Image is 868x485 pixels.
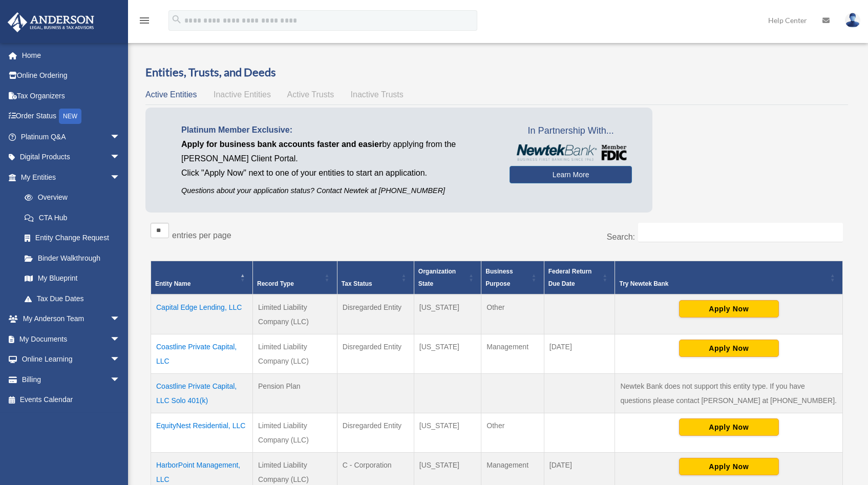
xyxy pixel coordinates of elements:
[510,166,632,183] a: Learn More
[145,65,848,80] h3: Entities, Trusts, and Deeds
[7,329,136,349] a: My Documentsarrow_drop_down
[7,390,136,410] a: Events Calendar
[138,14,151,27] i: menu
[414,334,481,373] td: [US_STATE]
[7,45,136,66] a: Home
[181,137,494,166] p: by applying from the [PERSON_NAME] Client Portal.
[253,413,337,452] td: Limited Liability Company (LLC)
[679,458,779,475] button: Apply Now
[253,294,337,334] td: Limited Liability Company (LLC)
[7,126,136,147] a: Platinum Q&Aarrow_drop_down
[414,413,481,452] td: [US_STATE]
[679,418,779,436] button: Apply Now
[607,233,635,241] label: Search:
[151,373,253,413] td: Coastline Private Capital, LLC Solo 401(k)
[110,126,131,147] span: arrow_drop_down
[14,228,131,248] a: Entity Change Request
[155,280,190,287] span: Entity Name
[481,413,544,452] td: Other
[181,123,494,137] p: Platinum Member Exclusive:
[110,329,131,350] span: arrow_drop_down
[253,261,337,294] th: Record Type: Activate to sort
[138,18,151,27] a: menu
[544,261,615,294] th: Federal Return Due Date: Activate to sort
[253,334,337,373] td: Limited Liability Company (LLC)
[7,106,136,127] a: Order StatusNEW
[351,90,404,99] span: Inactive Trusts
[14,268,131,289] a: My Blueprint
[337,334,414,373] td: Disregarded Entity
[151,294,253,334] td: Capital Edge Lending, LLC
[615,261,843,294] th: Try Newtek Bank : Activate to sort
[548,268,592,287] span: Federal Return Due Date
[337,413,414,452] td: Disregarded Entity
[59,109,81,124] div: NEW
[287,90,334,99] span: Active Trusts
[151,413,253,452] td: EquityNest Residential, LLC
[337,261,414,294] th: Tax Status: Activate to sort
[7,66,136,86] a: Online Ordering
[619,278,827,290] div: Try Newtek Bank
[418,268,456,287] span: Organization State
[14,187,125,208] a: Overview
[172,231,231,240] label: entries per page
[481,261,544,294] th: Business Purpose: Activate to sort
[171,14,182,25] i: search
[544,334,615,373] td: [DATE]
[510,123,632,139] span: In Partnership With...
[615,373,843,413] td: Newtek Bank does not support this entity type. If you have questions please contact [PERSON_NAME]...
[14,248,131,268] a: Binder Walkthrough
[414,294,481,334] td: [US_STATE]
[7,349,136,370] a: Online Learningarrow_drop_down
[481,334,544,373] td: Management
[481,294,544,334] td: Other
[14,288,131,309] a: Tax Due Dates
[485,268,513,287] span: Business Purpose
[110,369,131,390] span: arrow_drop_down
[7,167,131,187] a: My Entitiesarrow_drop_down
[414,261,481,294] th: Organization State: Activate to sort
[145,90,197,99] span: Active Entities
[214,90,271,99] span: Inactive Entities
[110,309,131,330] span: arrow_drop_down
[110,147,131,168] span: arrow_drop_down
[110,167,131,188] span: arrow_drop_down
[181,166,494,180] p: Click "Apply Now" next to one of your entities to start an application.
[181,184,494,197] p: Questions about your application status? Contact Newtek at [PHONE_NUMBER]
[679,340,779,357] button: Apply Now
[181,140,382,149] span: Apply for business bank accounts faster and easier
[342,280,372,287] span: Tax Status
[337,294,414,334] td: Disregarded Entity
[14,207,131,228] a: CTA Hub
[679,300,779,318] button: Apply Now
[110,349,131,370] span: arrow_drop_down
[5,12,97,32] img: Anderson Advisors Platinum Portal
[257,280,294,287] span: Record Type
[7,86,136,106] a: Tax Organizers
[845,13,860,28] img: User Pic
[151,334,253,373] td: Coastline Private Capital, LLC
[7,369,136,390] a: Billingarrow_drop_down
[7,147,136,167] a: Digital Productsarrow_drop_down
[253,373,337,413] td: Pension Plan
[515,144,627,161] img: NewtekBankLogoSM.png
[151,261,253,294] th: Entity Name: Activate to invert sorting
[7,309,136,329] a: My Anderson Teamarrow_drop_down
